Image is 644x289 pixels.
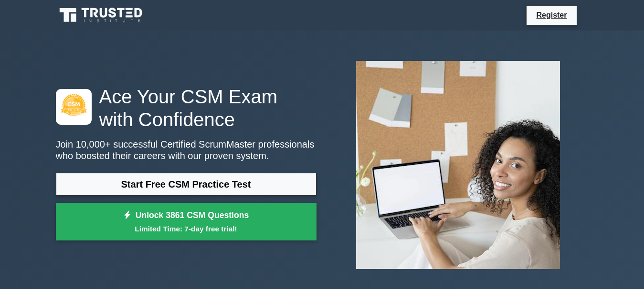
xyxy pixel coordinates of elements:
[56,85,317,131] h1: Ace Your CSM Exam with Confidence
[56,139,317,161] p: Join 10,000+ successful Certified ScrumMaster professionals who boosted their careers with our pr...
[56,203,317,241] a: Unlock 3861 CSM QuestionsLimited Time: 7-day free trial!
[530,9,572,21] a: Register
[56,173,317,196] a: Start Free CSM Practice Test
[68,223,305,234] small: Limited Time: 7-day free trial!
